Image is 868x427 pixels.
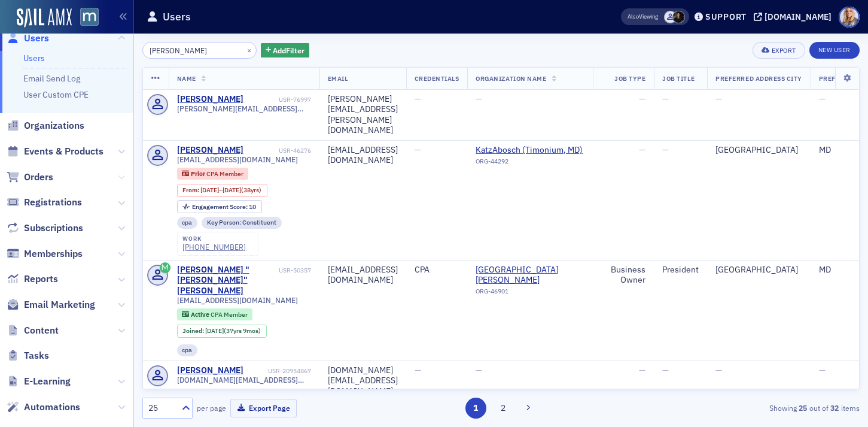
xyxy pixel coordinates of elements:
[7,145,103,158] a: Events & Products
[415,365,421,375] span: —
[182,169,243,177] a: Prior CPA Member
[7,401,80,414] a: Automations
[245,147,311,155] div: USR-46276
[148,402,175,414] div: 25
[476,158,584,169] div: ORG-44292
[662,365,669,375] span: —
[715,365,722,375] span: —
[772,47,796,54] div: Export
[24,324,59,337] span: Content
[415,265,459,275] div: CPA
[182,327,205,335] span: Joined :
[797,402,809,413] strong: 25
[177,145,243,156] a: [PERSON_NAME]
[662,265,699,275] div: President
[177,308,253,320] div: Active: Active: CPA Member
[819,365,826,375] span: —
[244,44,255,55] button: ×
[7,196,82,209] a: Registrations
[7,324,59,337] a: Content
[24,375,71,388] span: E-Learning
[177,365,243,376] div: [PERSON_NAME]
[476,265,584,286] span: Saint James School
[715,74,802,83] span: Preferred Address City
[24,401,80,414] span: Automations
[223,186,241,194] span: [DATE]
[177,184,267,197] div: From: 1986-07-01 00:00:00
[24,119,84,132] span: Organizations
[177,296,298,305] span: [EMAIL_ADDRESS][DOMAIN_NAME]
[192,202,249,211] span: Engagement Score :
[24,222,83,235] span: Subscriptions
[415,74,459,83] span: Credentials
[639,144,645,155] span: —
[24,196,82,209] span: Registrations
[72,8,99,28] a: View Homepage
[177,325,267,338] div: Joined: 1987-12-04 00:00:00
[328,94,398,136] div: [PERSON_NAME][EMAIL_ADDRESS][PERSON_NAME][DOMAIN_NAME]
[23,73,80,84] a: Email Send Log
[715,93,722,104] span: —
[7,272,58,286] a: Reports
[211,310,248,319] span: CPA Member
[476,287,584,299] div: ORG-46901
[24,145,103,158] span: Events & Products
[7,32,49,45] a: Users
[191,169,206,178] span: Prior
[142,42,257,59] input: Search…
[202,217,282,229] div: Key Person: Constituent
[24,171,53,184] span: Orders
[7,349,49,362] a: Tasks
[177,344,198,356] div: cpa
[476,93,482,104] span: —
[809,42,860,59] a: New User
[476,365,482,375] span: —
[182,243,246,252] a: [PHONE_NUMBER]
[465,398,486,419] button: 1
[639,93,645,104] span: —
[415,144,421,155] span: —
[7,247,83,261] a: Memberships
[24,272,58,286] span: Reports
[197,402,226,413] label: per page
[328,145,398,166] div: [EMAIL_ADDRESS][DOMAIN_NAME]
[182,186,200,194] span: From :
[177,94,243,105] a: [PERSON_NAME]
[7,298,95,311] a: Email Marketing
[80,8,99,26] img: SailAMX
[177,155,298,164] span: [EMAIL_ADDRESS][DOMAIN_NAME]
[230,399,297,417] button: Export Page
[279,267,311,274] div: USR-50357
[7,119,84,132] a: Organizations
[273,45,304,56] span: Add Filter
[476,265,584,286] a: [GEOGRAPHIC_DATA][PERSON_NAME]
[476,74,546,83] span: Organization Name
[7,375,71,388] a: E-Learning
[177,265,277,296] div: [PERSON_NAME] "[PERSON_NAME]" [PERSON_NAME]
[23,53,45,63] a: Users
[715,145,802,156] div: [GEOGRAPHIC_DATA]
[177,217,198,229] div: cpa
[200,186,219,194] span: [DATE]
[628,13,639,20] div: Also
[662,144,669,155] span: —
[829,402,841,413] strong: 32
[177,375,311,384] span: [DOMAIN_NAME][EMAIL_ADDRESS][DOMAIN_NAME]
[177,200,262,213] div: Engagement Score: 10
[492,398,513,419] button: 2
[205,326,224,335] span: [DATE]
[191,310,211,319] span: Active
[328,74,348,83] span: Email
[765,11,832,22] div: [DOMAIN_NAME]
[177,168,249,180] div: Prior: Prior: CPA Member
[163,10,191,24] h1: Users
[819,93,826,104] span: —
[839,7,860,28] span: Profile
[705,11,747,22] div: Support
[476,145,584,156] a: KatzAbosch (Timonium, MD)
[245,96,311,104] div: USR-76997
[328,265,398,286] div: [EMAIL_ADDRESS][DOMAIN_NAME]
[245,367,311,375] div: USR-20954867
